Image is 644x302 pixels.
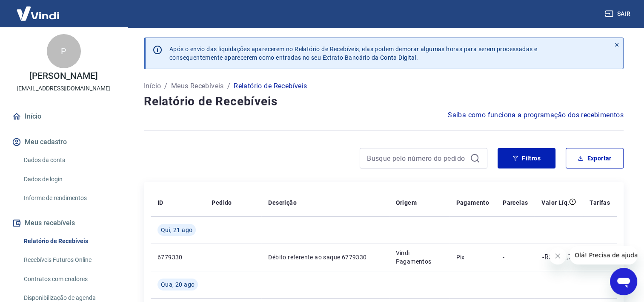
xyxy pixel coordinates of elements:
p: Relatório de Recebíveis [234,81,307,91]
a: Dados da conta [20,151,117,169]
p: Origem [396,198,417,207]
iframe: Botão para abrir a janela de mensagens [610,268,637,295]
span: Qua, 20 ago [161,280,195,289]
input: Busque pelo número do pedido [367,152,467,165]
a: Início [144,81,161,91]
p: Débito referente ao saque 6779330 [268,253,382,261]
button: Exportar [566,148,624,168]
p: Pix [456,253,489,261]
a: Informe de rendimentos [20,189,117,207]
p: Tarifas [590,198,610,207]
a: Relatório de Recebíveis [20,232,117,250]
p: / [227,81,230,91]
a: Saiba como funciona a programação dos recebimentos [448,110,624,120]
a: Recebíveis Futuros Online [20,251,117,269]
p: [EMAIL_ADDRESS][DOMAIN_NAME] [17,84,111,93]
p: Após o envio das liquidações aparecerem no Relatório de Recebíveis, elas podem demorar algumas ho... [169,45,537,62]
a: Meus Recebíveis [171,81,224,91]
img: Vindi [10,0,66,26]
iframe: Fechar mensagem [549,247,566,264]
p: ID [157,198,163,207]
p: -R$ 361,71 [542,252,576,262]
p: Vindi Pagamentos [396,249,443,266]
p: [PERSON_NAME] [29,72,97,81]
a: Contratos com credores [20,270,117,288]
a: Início [10,107,117,126]
span: Qui, 21 ago [161,226,192,234]
iframe: Mensagem da empresa [570,246,637,264]
button: Meus recebíveis [10,214,117,232]
a: Dados de login [20,171,117,188]
h4: Relatório de Recebíveis [144,93,624,110]
span: Olá! Precisa de ajuda? [5,6,72,13]
p: Pedido [212,198,232,207]
button: Filtros [498,148,555,168]
p: 6779330 [157,253,198,261]
p: - [503,253,528,261]
div: P [47,34,81,68]
p: Parcelas [503,198,528,207]
p: / [164,81,167,91]
button: Sair [603,6,634,22]
p: Valor Líq. [541,198,569,207]
p: Descrição [268,198,297,207]
button: Meu cadastro [10,133,117,151]
p: Pagamento [456,198,489,207]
